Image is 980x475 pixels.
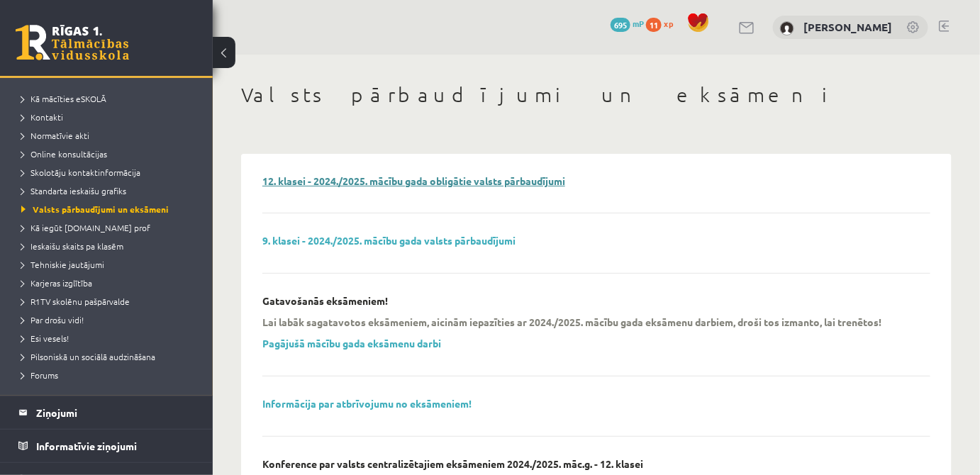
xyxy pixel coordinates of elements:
a: Online konsultācijas [21,147,199,160]
a: Pilsoniskā un sociālā audzināšana [21,350,199,363]
span: Par drošu vidi! [21,314,84,325]
span: Online konsultācijas [21,148,107,160]
a: 695 mP [611,18,644,29]
p: Lai labāk sagatavotos eksāmeniem, aicinām iepazīties ar 2024./2025. mācību gada eksāmenu darbiem,... [262,315,881,328]
legend: Ziņojumi [36,396,195,429]
span: mP [633,18,644,29]
span: 695 [611,18,630,32]
span: Tehniskie jautājumi [21,259,104,270]
span: Karjeras izglītība [21,277,92,289]
span: R1TV skolēnu pašpārvalde [21,296,130,307]
a: [PERSON_NAME] [803,20,892,34]
a: 11 xp [646,18,680,29]
a: Pagājušā mācību gada eksāmenu darbi [262,337,441,350]
span: Forums [21,369,58,381]
span: Esi vesels! [21,332,69,344]
a: Standarta ieskaišu grafiks [21,184,199,197]
a: R1TV skolēnu pašpārvalde [21,295,199,308]
legend: Informatīvie ziņojumi [36,430,195,462]
p: Konference par valsts centralizētajiem eksāmeniem 2024./2025. māc.g. - 12. klasei [262,458,643,470]
a: 9. klasei - 2024./2025. mācību gada valsts pārbaudījumi [262,234,516,247]
a: Rīgas 1. Tālmācības vidusskola [16,25,129,60]
a: Kā iegūt [DOMAIN_NAME] prof [21,221,199,234]
a: Skolotāju kontaktinformācija [21,166,199,179]
a: 12. klasei - 2024./2025. mācību gada obligātie valsts pārbaudījumi [262,174,565,187]
a: Informatīvie ziņojumi [18,430,195,462]
a: Ieskaišu skaits pa klasēm [21,240,199,252]
h1: Valsts pārbaudījumi un eksāmeni [241,83,952,107]
img: Katrīna Krutikova [780,21,794,35]
a: Karjeras izglītība [21,276,199,289]
span: xp [664,18,673,29]
span: Kā iegūt [DOMAIN_NAME] prof [21,222,150,233]
a: Esi vesels! [21,332,199,345]
span: 11 [646,18,662,32]
a: Normatīvie akti [21,129,199,142]
p: Gatavošanās eksāmeniem! [262,295,388,307]
span: Valsts pārbaudījumi un eksāmeni [21,203,169,215]
a: Kā mācīties eSKOLĀ [21,92,199,105]
span: Kontakti [21,111,63,123]
a: Par drošu vidi! [21,313,199,326]
a: Valsts pārbaudījumi un eksāmeni [21,203,199,216]
span: Normatīvie akti [21,130,89,141]
span: Kā mācīties eSKOLĀ [21,93,106,104]
span: Skolotāju kontaktinformācija [21,167,140,178]
a: Tehniskie jautājumi [21,258,199,271]
span: Standarta ieskaišu grafiks [21,185,126,196]
a: Ziņojumi [18,396,195,429]
a: Informācija par atbrīvojumu no eksāmeniem! [262,397,472,410]
a: Forums [21,369,199,381]
span: Ieskaišu skaits pa klasēm [21,240,123,252]
a: Kontakti [21,111,199,123]
span: Pilsoniskā un sociālā audzināšana [21,351,155,362]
